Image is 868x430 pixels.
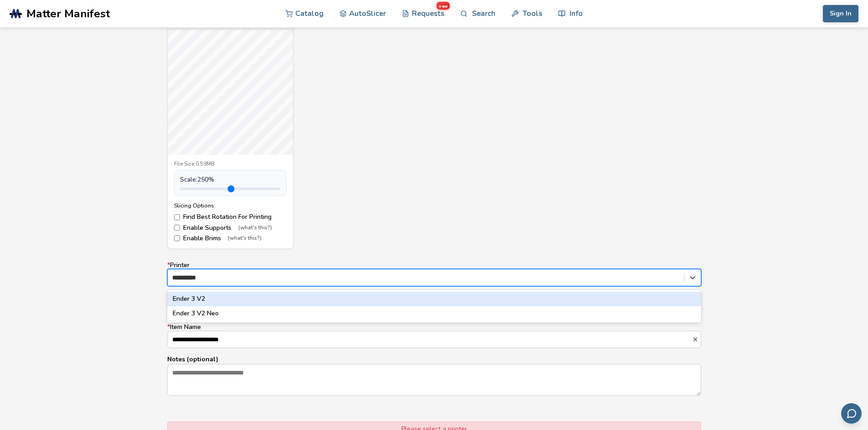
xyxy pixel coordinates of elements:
label: Item Name [167,324,701,348]
div: Ender 3 V2 Neo [167,306,701,321]
div: Slicing Options: [174,202,287,209]
label: Find Best Rotation For Printing [174,213,287,221]
button: *Item Name [692,336,701,343]
textarea: Notes (optional) [168,364,701,395]
label: Printer [167,262,701,286]
input: *PrinterEnder 3 V2Ender 3 V2 Neo [172,274,206,281]
p: Notes (optional) [167,354,701,364]
input: *Item Name [168,331,692,348]
div: File Size: 0.59MB [174,161,287,167]
span: (what's this?) [228,235,262,242]
button: Send feedback via email [841,403,862,424]
input: Find Best Rotation For Printing [174,214,180,220]
span: Scale: 250 % [180,176,214,183]
span: new [437,2,450,10]
button: Sign In [823,5,858,22]
input: Enable Brims(what's this?) [174,235,180,241]
span: Matter Manifest [26,7,110,20]
span: (what's this?) [238,225,272,231]
div: Ender 3 V2 [167,292,701,306]
label: Enable Supports [174,224,287,232]
input: Enable Supports(what's this?) [174,225,180,231]
label: Enable Brims [174,235,287,242]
